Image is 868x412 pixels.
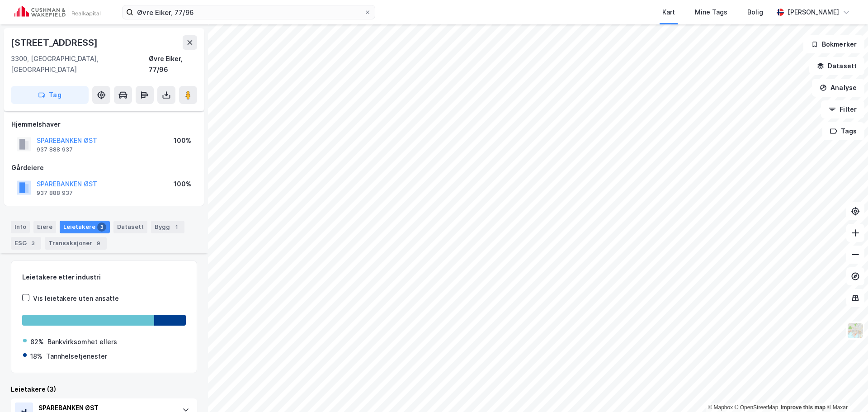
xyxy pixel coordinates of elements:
[11,119,197,130] div: Hjemmelshaver
[11,237,41,250] div: ESG
[30,336,44,347] div: 82%
[809,57,864,75] button: Datasett
[133,5,364,19] input: Søk på adresse, matrikkel, gårdeiere, leietakere eller personer
[151,221,184,233] div: Bygg
[22,272,186,283] div: Leietakere etter industri
[94,239,103,248] div: 9
[11,221,30,233] div: Info
[174,179,191,189] div: 100%
[46,351,107,362] div: Tannhelsetjenester
[735,404,778,411] a: OpenStreetMap
[113,221,147,233] div: Datasett
[11,53,149,75] div: 3300, [GEOGRAPHIC_DATA], [GEOGRAPHIC_DATA]
[97,223,106,232] div: 3
[662,7,675,18] div: Kart
[47,336,117,347] div: Bankvirksomhet ellers
[11,162,197,173] div: Gårdeiere
[37,189,73,197] div: 937 888 937
[788,7,839,18] div: [PERSON_NAME]
[28,239,38,248] div: 3
[747,7,763,18] div: Bolig
[847,322,864,339] img: Z
[33,221,56,233] div: Eiere
[60,221,110,233] div: Leietakere
[37,146,73,153] div: 937 888 937
[172,223,181,232] div: 1
[30,351,42,362] div: 18%
[11,35,99,50] div: [STREET_ADDRESS]
[11,384,197,395] div: Leietakere (3)
[33,293,119,304] div: Vis leietakere uten ansatte
[812,79,864,97] button: Analyse
[14,6,100,19] img: cushman-wakefield-realkapital-logo.202ea83816669bd177139c58696a8fa1.svg
[821,100,864,118] button: Filter
[695,7,727,18] div: Mine Tags
[803,35,864,53] button: Bokmerker
[45,237,107,250] div: Transaksjoner
[174,135,191,146] div: 100%
[149,53,197,75] div: Øvre Eiker, 77/96
[822,122,864,140] button: Tags
[781,404,826,411] a: Improve this map
[823,369,868,412] div: Kontrollprogram for chat
[823,369,868,412] iframe: Chat Widget
[708,404,733,411] a: Mapbox
[11,86,89,104] button: Tag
